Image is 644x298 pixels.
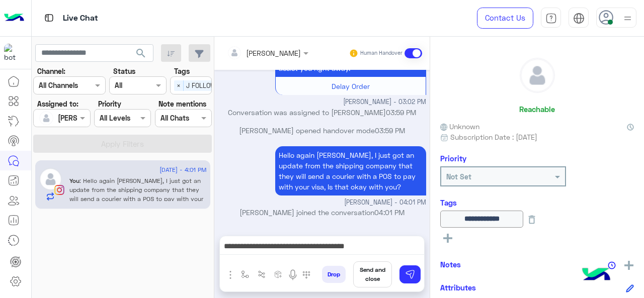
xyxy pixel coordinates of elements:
[477,8,533,29] a: Contact Us
[374,208,405,217] span: 04:01 PM
[129,44,153,66] button: search
[519,105,555,114] h6: Reachable
[237,266,254,283] button: select flow
[184,80,228,91] span: J FOLLOW UP
[608,261,616,269] img: notes
[322,266,346,283] button: Drop
[353,261,392,287] button: Send and close
[375,126,405,135] span: 03:59 PM
[39,168,62,190] img: defaultAdmin.png
[158,98,206,109] label: Note mentions
[69,177,79,184] span: You
[440,198,634,207] h6: Tags
[332,82,370,90] span: Delay Order
[37,66,65,76] label: Channel:
[63,12,98,25] p: Live Chat
[254,266,270,283] button: Trigger scenario
[343,97,426,107] span: [PERSON_NAME] - 03:02 PM
[520,58,554,92] img: defaultAdmin.png
[241,270,249,278] img: select flow
[224,269,236,281] img: send attachment
[360,49,403,57] small: Human Handover
[218,107,426,118] p: Conversation was assigned to [PERSON_NAME]
[37,98,78,109] label: Assigned to:
[4,44,22,62] img: 317874714732967
[135,47,147,59] span: search
[450,132,537,142] span: Subscription Date : [DATE]
[621,12,634,25] img: profile
[258,270,266,278] img: Trigger scenario
[624,261,633,270] img: add
[159,165,206,174] span: [DATE] - 4:01 PM
[440,154,466,163] h6: Priority
[4,8,24,29] img: Logo
[287,269,299,281] img: send voice note
[218,207,426,218] p: [PERSON_NAME] joined the conversation
[113,66,135,76] label: Status
[545,13,557,24] img: tab
[98,98,121,109] label: Priority
[302,271,310,279] img: make a call
[275,146,426,195] p: 26/8/2025, 4:01 PM
[440,283,476,292] h6: Attributes
[440,121,479,132] span: Unknown
[218,125,426,136] p: [PERSON_NAME] opened handover mode
[579,258,614,293] img: hulul-logo.png
[54,185,64,195] img: Instagram
[344,198,426,208] span: [PERSON_NAME] - 04:01 PM
[39,111,53,125] img: defaultAdmin.png
[270,266,287,283] button: create order
[174,80,184,91] span: ×
[573,13,585,24] img: tab
[386,108,416,117] span: 03:59 PM
[69,177,203,212] span: Hello again Habiba, I just got an update from the shipping company that they will send a courier ...
[541,8,561,29] a: tab
[43,12,55,24] img: tab
[33,135,212,153] button: Apply Filters
[174,66,190,76] label: Tags
[274,270,282,278] img: create order
[440,260,461,269] h6: Notes
[405,269,415,279] img: send message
